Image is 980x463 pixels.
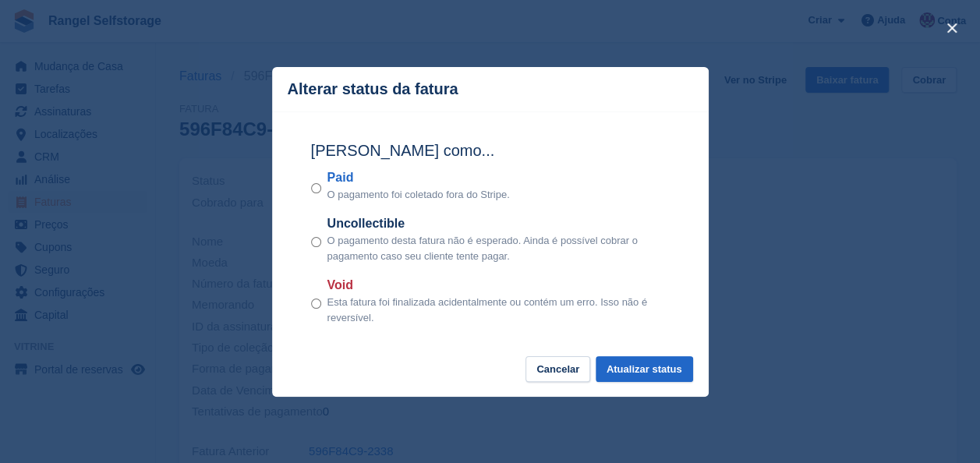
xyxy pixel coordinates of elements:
[288,80,458,98] p: Alterar status da fatura
[327,233,670,263] p: O pagamento desta fatura não é esperado. Ainda é possível cobrar o pagamento caso seu cliente ten...
[327,295,670,325] p: Esta fatura foi finalizada acidentalmente ou contém um erro. Isso não é reversível.
[939,16,964,41] button: close
[327,276,670,295] label: Void
[327,187,510,203] p: O pagamento foi coletado fora do Stripe.
[525,356,590,382] button: Cancelar
[327,168,510,187] label: Paid
[311,139,670,162] h2: [PERSON_NAME] como...
[596,356,693,382] button: Atualizar status
[327,214,670,233] label: Uncollectible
